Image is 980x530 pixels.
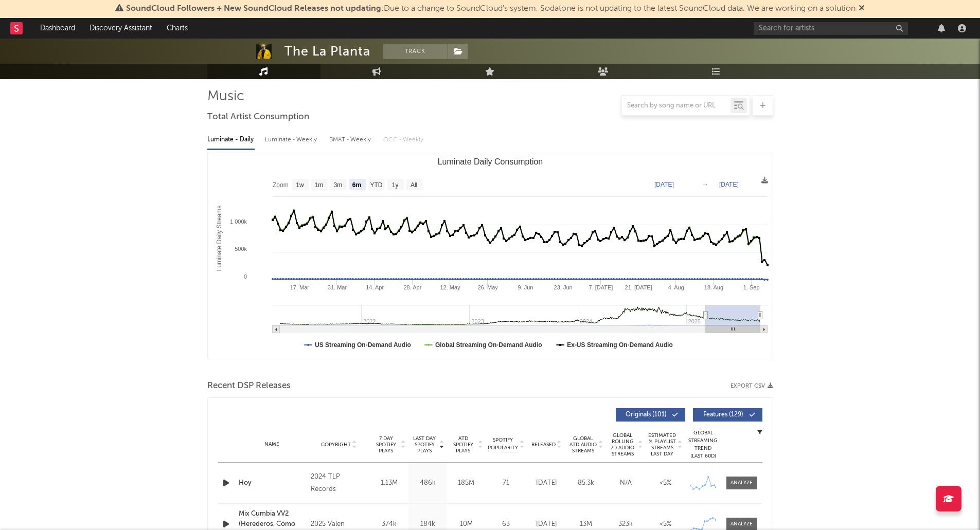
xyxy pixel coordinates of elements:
[372,478,406,488] div: 1.13M
[569,519,603,529] div: 13M
[243,273,246,280] text: 0
[648,519,683,529] div: <5%
[159,18,195,39] a: Charts
[648,478,683,488] div: <5%
[622,102,730,110] input: Search by song name or URL
[609,432,637,457] span: Global Rolling 7D Audio Streams
[327,284,347,290] text: 31. Mar
[704,284,723,290] text: 18. Aug
[126,5,856,13] span: : Due to a change to SoundCloud's system, Sodatone is not updating to the latest SoundCloud data....
[440,284,460,290] text: 12. May
[329,131,373,149] div: BMAT - Weekly
[239,441,306,448] div: Name
[208,153,773,359] svg: Luminate Daily Consumption
[625,284,652,290] text: 21. [DATE]
[207,90,244,103] span: Music
[311,471,367,496] div: 2024 TLP Records
[622,412,670,418] span: Originals ( 101 )
[333,181,342,189] text: 3m
[410,181,417,189] text: All
[366,284,384,290] text: 14. Apr
[239,478,306,488] a: Hoy
[370,181,382,189] text: YTD
[315,341,411,349] text: US Streaming On-Demand Audio
[648,432,676,457] span: Estimated % Playlist Streams Last Day
[616,408,685,422] button: Originals(101)
[321,442,351,448] span: Copyright
[609,519,643,529] div: 323k
[273,181,289,189] text: Zoom
[296,181,304,189] text: 1w
[531,442,556,448] span: Released
[477,284,498,290] text: 26. May
[435,341,542,349] text: Global Streaming On-Demand Audio
[488,519,524,529] div: 63
[290,284,309,290] text: 17. Mar
[235,246,247,252] text: 500k
[859,5,865,13] span: Dismiss
[488,478,524,488] div: 71
[609,478,643,488] div: N/A
[567,341,673,349] text: Ex-US Streaming On-Demand Audio
[730,383,773,389] button: Export CSV
[126,5,381,13] span: SoundCloud Followers + New SoundCloud Releases not updating
[411,519,444,529] div: 184k
[372,519,406,529] div: 374k
[668,284,684,290] text: 4. Aug
[284,44,370,59] div: The La Planta
[437,157,543,166] text: Luminate Daily Consumption
[589,284,613,290] text: 7. [DATE]
[33,18,82,39] a: Dashboard
[654,181,674,188] text: [DATE]
[529,478,564,488] div: [DATE]
[450,519,483,529] div: 10M
[488,436,518,452] span: Spotify Popularity
[569,478,603,488] div: 85.3k
[229,218,247,225] text: 1 000k
[411,478,444,488] div: 486k
[265,131,319,149] div: Luminate - Weekly
[688,429,719,460] div: Global Streaming Trend (Last 60D)
[403,284,421,290] text: 28. Apr
[450,478,483,488] div: 185M
[207,131,255,149] div: Luminate - Daily
[372,435,400,454] span: 7 Day Spotify Plays
[314,181,323,189] text: 1m
[743,284,759,290] text: 1. Sep
[450,435,477,454] span: ATD Spotify Plays
[719,181,739,188] text: [DATE]
[207,111,309,123] span: Total Artist Consumption
[569,435,597,454] span: Global ATD Audio Streams
[391,181,398,189] text: 1y
[215,206,222,271] text: Luminate Daily Streams
[529,519,564,529] div: [DATE]
[383,44,448,59] button: Track
[82,18,159,39] a: Discovery Assistant
[754,22,908,35] input: Search for artists
[702,181,708,188] text: →
[700,412,747,418] span: Features ( 129 )
[411,435,438,454] span: Last Day Spotify Plays
[554,284,572,290] text: 23. Jun
[693,408,762,422] button: Features(129)
[518,284,533,290] text: 9. Jun
[207,380,291,392] span: Recent DSP Releases
[352,181,361,189] text: 6m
